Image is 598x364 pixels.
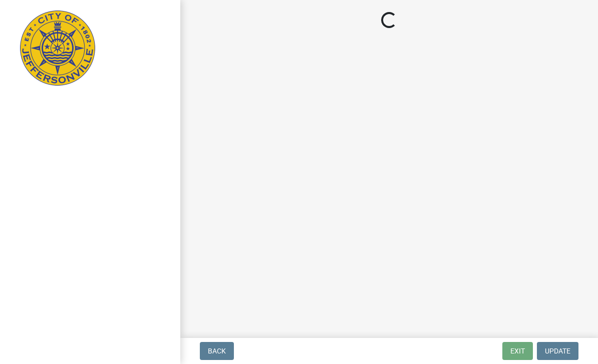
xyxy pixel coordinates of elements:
[545,347,570,355] span: Update
[208,347,226,355] span: Back
[502,342,533,360] button: Exit
[20,11,95,86] img: City of Jeffersonville, Indiana
[537,342,578,360] button: Update
[200,342,234,360] button: Back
